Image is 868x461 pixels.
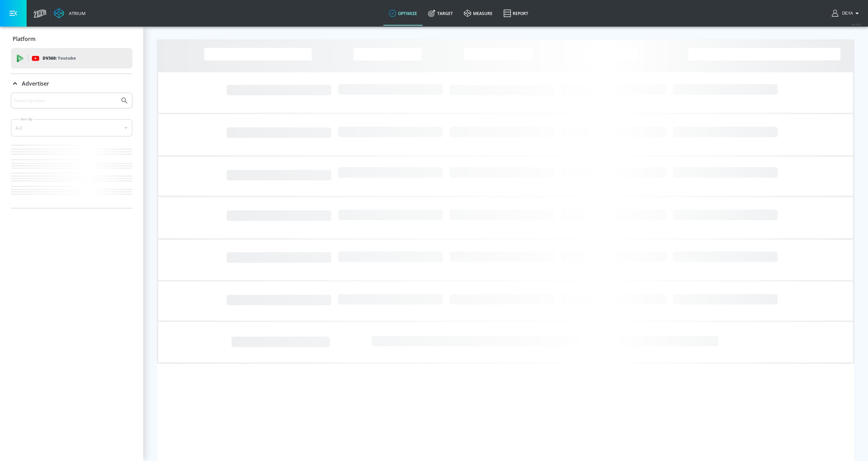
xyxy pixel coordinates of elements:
[22,80,49,87] p: Advertiser
[852,23,861,26] span: v 4.24.0
[66,10,86,16] div: Atrium
[54,8,86,18] a: Atrium
[11,119,132,136] div: A-Z
[11,142,132,208] nav: list of Advertiser
[458,1,498,26] a: measure
[11,74,132,93] div: Advertiser
[14,96,117,105] input: Search by name
[423,1,458,26] a: Target
[58,55,76,62] p: Youtube
[498,1,534,26] a: Report
[383,1,423,26] a: optimize
[832,9,861,17] button: Deya
[11,48,132,69] div: DV360: Youtube
[11,93,132,208] div: Advertiser
[839,11,853,16] span: login as: deya.mansell@zefr.com
[43,55,76,62] p: DV360:
[13,35,35,43] p: Platform
[19,117,34,121] label: Sort By
[11,29,132,48] div: Platform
